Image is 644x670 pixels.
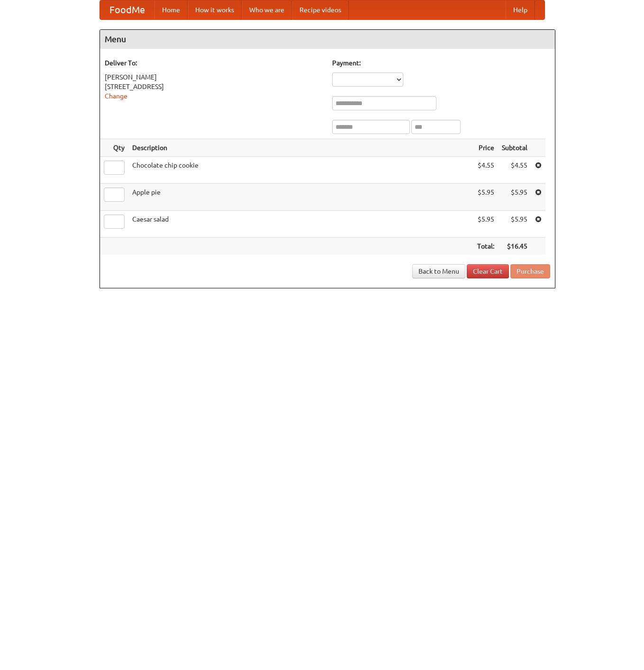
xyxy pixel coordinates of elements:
[242,0,292,19] a: Who we are
[506,0,535,19] a: Help
[498,211,531,238] td: $5.95
[100,0,154,19] a: FoodMe
[100,30,555,49] h4: Menu
[498,184,531,211] td: $5.95
[100,139,128,157] th: Qty
[498,139,531,157] th: Subtotal
[154,0,188,19] a: Home
[128,157,473,184] td: Chocolate chip cookie
[473,184,498,211] td: $5.95
[473,211,498,238] td: $5.95
[188,0,242,19] a: How it works
[467,264,509,278] a: Clear Cart
[128,139,473,157] th: Description
[473,157,498,184] td: $4.55
[128,184,473,211] td: Apple pie
[332,58,550,68] h5: Payment:
[128,211,473,238] td: Caesar salad
[473,238,498,255] th: Total:
[412,264,465,278] a: Back to Menu
[292,0,349,19] a: Recipe videos
[498,157,531,184] td: $4.55
[105,82,323,91] div: [STREET_ADDRESS]
[473,139,498,157] th: Price
[105,92,127,100] a: Change
[105,58,323,68] h5: Deliver To:
[105,72,323,82] div: [PERSON_NAME]
[498,238,531,255] th: $16.45
[510,264,550,278] button: Purchase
